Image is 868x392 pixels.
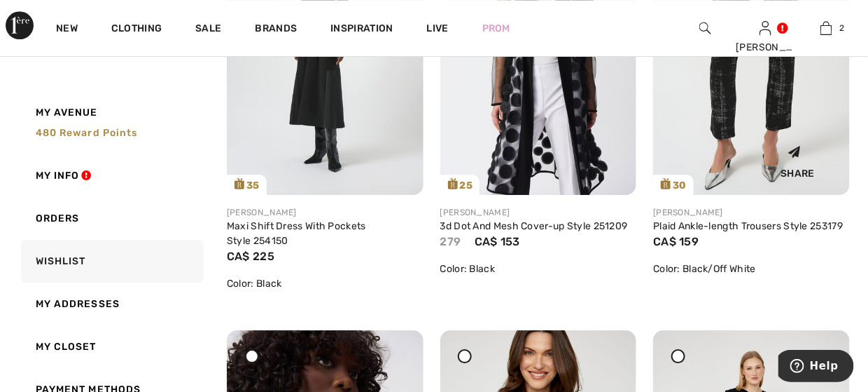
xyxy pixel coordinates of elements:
span: CA$ 159 [653,235,699,248]
div: Color: Black [227,276,423,291]
a: New [56,22,78,37]
div: [PERSON_NAME] [440,206,637,219]
a: Orders [18,197,204,240]
img: 1ère Avenue [6,11,34,39]
a: Wishlist [18,240,204,283]
a: Maxi Shift Dress With Pockets Style 254150 [227,220,366,247]
div: [PERSON_NAME] [736,40,795,55]
span: CA$ 153 [475,235,520,248]
a: Brands [255,22,297,37]
div: [PERSON_NAME] [227,206,423,219]
a: Plaid Ankle-length Trousers Style 253179 [653,220,843,232]
a: Sale [195,22,221,37]
span: Inspiration [330,22,393,37]
span: 480 Reward points [36,127,138,139]
iframe: Opens a widget where you can find more information [778,350,854,385]
div: [PERSON_NAME] [653,206,850,219]
span: CA$ 225 [227,250,274,263]
img: My Bag [820,20,832,36]
a: 2 [797,20,856,36]
div: Color: Black [440,262,637,276]
a: Sign In [759,21,771,34]
a: Prom [482,21,510,36]
span: 279 [440,235,461,248]
a: Clothing [111,22,162,37]
span: 2 [839,22,844,34]
div: Share [756,135,839,184]
span: My Avenue [36,105,98,120]
a: Live [427,21,449,36]
a: My Closet [18,325,204,368]
a: 3d Dot And Mesh Cover-up Style 251209 [440,220,628,232]
img: My Info [759,20,771,36]
img: search the website [699,20,711,36]
a: My Addresses [18,283,204,325]
div: Color: Black/Off White [653,262,850,276]
a: My Info [18,154,204,197]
